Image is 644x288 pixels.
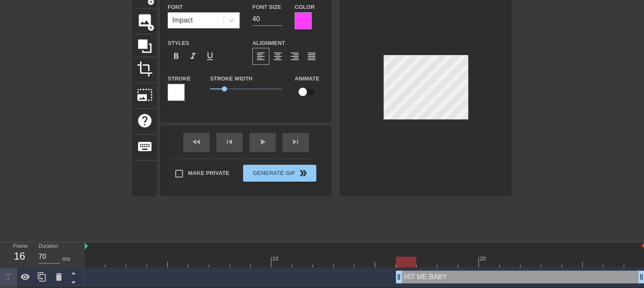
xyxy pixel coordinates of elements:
[137,87,153,103] span: photo_size_select_large
[137,138,153,155] span: keyboard
[7,242,32,267] div: Frame
[205,51,215,61] span: format_underline
[210,75,252,83] label: Stroke Width
[224,137,235,147] span: skip_previous
[256,51,266,61] span: format_align_left
[480,255,487,263] div: 20
[168,75,191,83] label: Stroke
[290,137,301,147] span: skip_next
[273,51,283,61] span: format_align_center
[168,39,189,47] label: Styles
[246,168,313,178] span: Generate Gif
[171,51,181,61] span: format_bold
[147,24,155,31] span: add_circle
[298,168,308,178] span: double_arrow
[137,12,153,28] span: image
[307,51,317,61] span: format_align_justify
[188,169,229,177] span: Make Private
[395,273,403,281] span: drag_handle
[137,61,153,77] span: crop
[272,255,280,263] div: 10
[168,3,182,11] label: Font
[62,255,70,263] div: ms
[252,3,281,11] label: Font Size
[257,137,268,147] span: play_arrow
[13,249,26,264] div: 16
[191,137,202,147] span: fast_rewind
[290,51,300,61] span: format_align_right
[188,51,198,61] span: format_italic
[252,39,285,47] label: Alignment
[295,75,319,83] label: Animate
[172,15,193,25] div: Impact
[137,113,153,129] span: help
[39,244,58,249] label: Duration
[295,3,315,11] label: Color
[243,165,316,182] button: Generate Gif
